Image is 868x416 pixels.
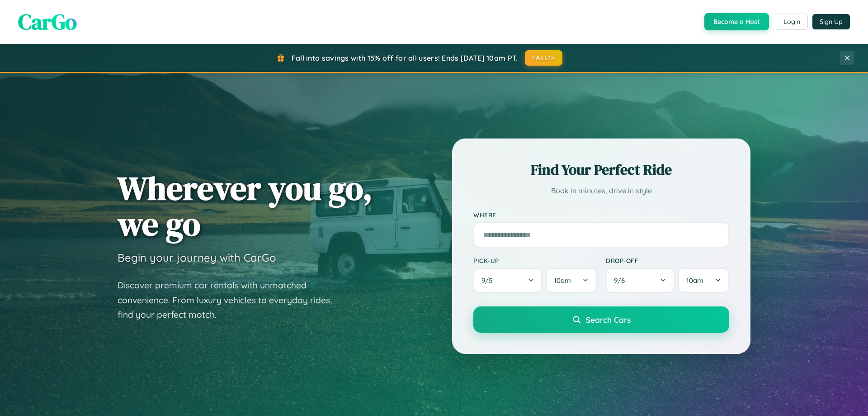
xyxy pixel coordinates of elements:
[525,50,563,66] button: FALL15
[686,276,703,285] span: 10am
[473,257,597,264] label: Pick-up
[473,268,542,293] button: 9/5
[614,276,629,285] span: 9 / 6
[473,211,729,219] label: Where
[704,13,769,30] button: Become a Host
[606,257,729,264] label: Drop-off
[812,14,850,29] button: Sign Up
[473,160,729,180] h2: Find Your Perfect Ride
[546,268,597,293] button: 10am
[481,276,497,285] span: 9 / 5
[473,184,729,197] p: Book in minutes, drive in style
[473,306,729,333] button: Search Cars
[118,251,276,264] h3: Begin your journey with CarGo
[606,268,675,293] button: 9/6
[18,7,77,37] span: CarGo
[586,315,631,325] span: Search Cars
[292,53,518,62] span: Fall into savings with 15% off for all users! Ends [DATE] 10am PT.
[678,268,729,293] button: 10am
[118,278,344,322] p: Discover premium car rentals with unmatched convenience. From luxury vehicles to everyday rides, ...
[554,276,571,285] span: 10am
[118,170,373,242] h1: Wherever you go, we go
[776,14,808,30] button: Login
